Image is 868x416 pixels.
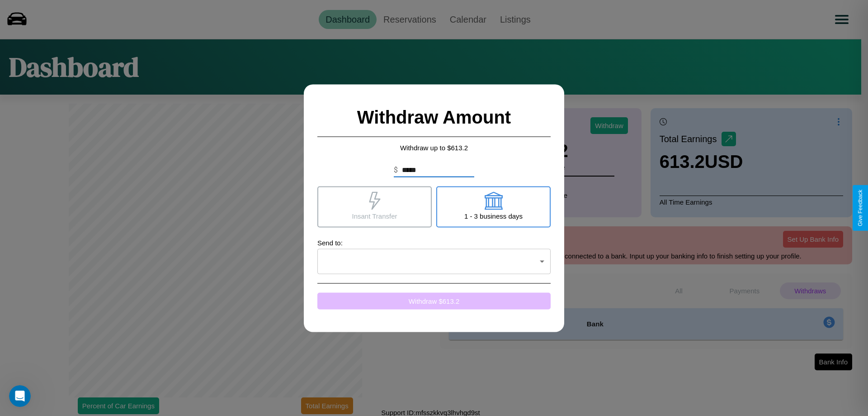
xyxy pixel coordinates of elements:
[352,210,397,222] p: Insant Transfer
[317,141,551,153] p: Withdraw up to $ 613.2
[317,98,551,137] h2: Withdraw Amount
[464,210,523,222] p: 1 - 3 business days
[317,236,551,249] p: Send to:
[9,385,31,407] iframe: Intercom live chat
[317,292,551,309] button: Withdraw $613.2
[857,190,863,226] div: Give Feedback
[394,164,398,175] p: $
